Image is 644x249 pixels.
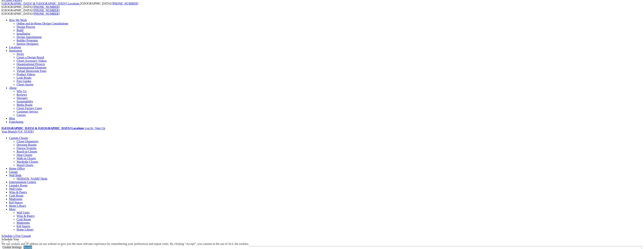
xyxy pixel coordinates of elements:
[9,18,27,22] a: How We Work
[9,86,17,89] a: About
[17,163,33,167] a: Wood Closets
[2,242,249,246] div: We use cookies and IP address on our website to give you the most relevant experience by remember...
[2,234,31,238] a: Schedule a Free Consult (opens a dropdown menu)
[17,79,31,83] a: Free Guides
[2,9,60,15] span: [GEOGRAPHIC_DATA]: [GEOGRAPHIC_DATA]:
[17,150,37,153] a: Reach-in Closets
[9,120,23,123] a: Franchising
[17,140,38,143] a: Closet Organizers
[17,225,30,228] a: Kid Spaces
[17,52,24,56] a: Styles
[2,2,80,5] span: [GEOGRAPHIC_DATA] & [GEOGRAPHIC_DATA] Locations
[18,130,34,133] span: [US_STATE]
[17,110,38,113] a: Customer Service
[9,49,22,52] a: Inspiration
[17,90,27,93] a: Why Us
[17,83,33,86] a: Closet Stories
[9,204,26,207] a: Home Library
[9,117,15,120] a: Blog
[9,167,25,170] a: Home Office
[9,184,27,187] a: Laundry Room
[17,69,47,73] a: Virtual Showroom Tours
[9,201,23,204] a: Kid Spaces
[17,157,36,160] a: Walk-in Closets
[17,107,42,110] a: Closet Factory Cares
[17,22,68,25] a: Online and In-Home Design Consultations
[2,246,22,249] a: Cookie Settings
[9,136,28,140] a: Custom Closets
[17,42,38,45] a: Interior Designers
[17,39,38,42] a: Builder Programs
[9,208,16,211] a: More menu text will display only on big screen
[17,153,32,157] a: Shoe Closets
[17,32,30,35] a: Installation
[17,100,33,103] a: Sustainability
[17,218,31,221] a: Craft Room
[2,130,17,133] span: Your Branch
[9,197,22,201] a: Mudrooms
[24,246,32,249] a: Accept
[9,194,23,197] a: Craft Room
[17,25,35,28] a: Design Process
[17,228,34,231] a: Home Library
[17,29,23,32] a: Build
[9,46,21,49] a: Locations
[9,191,27,194] a: Wine & Pantry
[112,2,138,5] a: [PHONE_NUMBER]
[33,5,60,8] a: [PHONE_NUMBER]
[2,2,80,5] a: [GEOGRAPHIC_DATA] & [GEOGRAPHIC_DATA] Locations
[9,187,22,190] a: Wall Units
[17,214,35,218] a: Wine & Pantry
[2,130,34,133] a: Your Branch [US_STATE]
[2,238,33,244] span: Schedule Your
[17,221,30,224] a: Mudrooms
[2,241,33,244] em: Free Design Consultation
[17,113,26,117] a: Careers
[17,63,45,66] a: Organizational Projects
[17,160,38,163] a: Wardrobe Closets
[17,59,47,62] a: Closet Accessory Videos
[17,73,35,76] a: Product Videos
[2,2,138,8] span: [GEOGRAPHIC_DATA]: [GEOGRAPHIC_DATA]:
[17,93,27,96] a: Reviews
[33,9,60,12] a: [PHONE_NUMBER]
[2,127,84,130] a: [GEOGRAPHIC_DATA] & [GEOGRAPHIC_DATA] Locations
[17,177,47,180] a: [PERSON_NAME] Beds
[17,103,32,106] a: Media Room
[33,12,60,15] a: [PHONE_NUMBER]
[17,211,29,214] a: Wall Units
[17,96,28,100] a: Warranty
[9,174,21,177] a: Wall Beds
[9,180,36,184] a: Entertainment Centers
[17,66,46,69] a: Organizational Elements
[17,35,42,39] a: Design Appointment
[17,76,31,79] a: Look Books
[85,127,105,130] a: Log In / Sign Up
[17,143,37,146] a: Dressing Rooms
[17,147,36,150] a: Finesse Systems
[9,170,18,173] a: Garage
[17,56,44,59] a: Create a Design Board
